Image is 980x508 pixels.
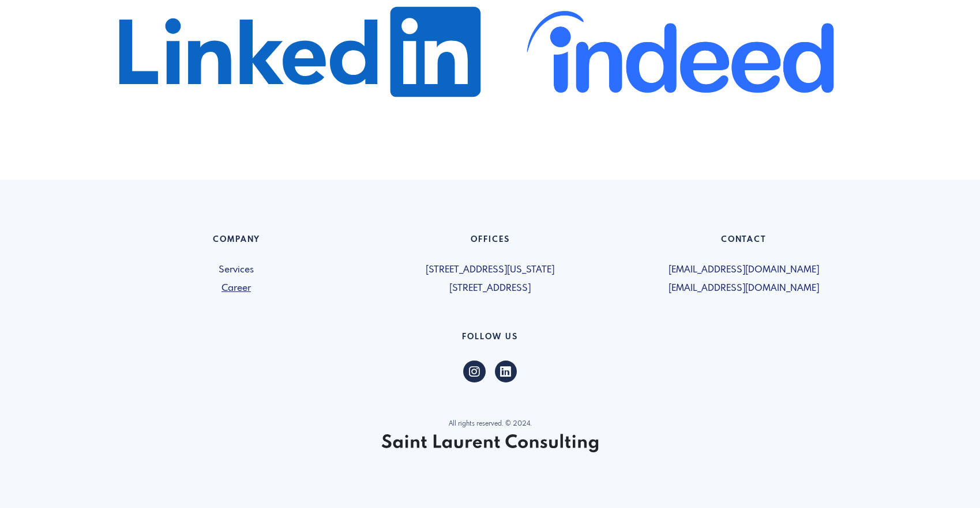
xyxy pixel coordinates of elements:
[624,263,864,277] span: [EMAIL_ADDRESS][DOMAIN_NAME]
[624,282,864,295] span: [EMAIL_ADDRESS][DOMAIN_NAME]
[370,263,610,277] span: [STREET_ADDRESS][US_STATE]
[624,235,864,249] h6: Contact
[117,419,864,429] p: All rights reserved. © 2024.
[117,282,356,295] a: Career
[370,282,610,295] span: [STREET_ADDRESS]
[370,235,610,249] h6: Offices
[117,332,864,347] h6: Follow US
[117,235,356,249] h6: Company
[117,263,356,277] a: Services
